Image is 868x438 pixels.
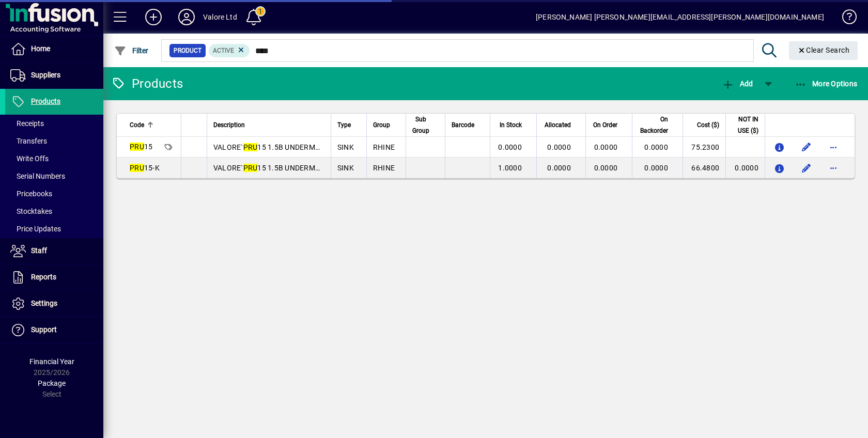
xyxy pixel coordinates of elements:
span: Cost ($) [697,119,719,131]
span: 15 [130,143,152,151]
span: Home [31,44,50,53]
div: Products [111,75,183,92]
span: Staff [31,246,47,255]
em: PRU [243,143,258,151]
span: VALORE` 15 1.5B UNDERMOUNT BOWL 600X466 [213,164,389,172]
span: Reports [31,273,56,281]
em: PRU [130,143,144,151]
span: 0.0000 [644,164,668,172]
div: Barcode [452,119,484,131]
div: In Stock [497,119,531,131]
a: Pricebooks [5,185,103,202]
span: Support [31,325,57,334]
a: Transfers [5,132,103,150]
span: 0.0000 [498,143,522,151]
span: Add [722,80,753,88]
a: Receipts [5,115,103,132]
button: Add [719,74,755,93]
span: 0.0000 [594,143,618,151]
span: Description [213,119,245,131]
span: Settings [31,299,57,307]
span: Type [337,119,351,131]
span: Clear Search [797,46,850,54]
a: Knowledge Base [834,2,855,36]
button: Profile [170,8,203,26]
div: On Order [592,119,627,131]
button: More Options [792,74,860,93]
a: Settings [5,291,103,317]
td: 66.4800 [683,158,725,178]
mat-chip: Activation Status: Active [209,44,250,57]
span: 0.0000 [547,143,571,151]
span: Receipts [10,119,44,128]
a: Write Offs [5,150,103,167]
span: Code [130,119,144,131]
span: 1.0000 [498,164,522,172]
span: In Stock [500,119,522,131]
span: Write Offs [10,154,49,163]
span: SINK [337,164,354,172]
span: Sub Group [412,114,429,136]
span: VALORE` 15 1.5B UNDERMOUNT BOWL 600X466 = 0.067m3 [213,143,427,151]
span: Stocktakes [10,207,52,215]
span: Barcode [452,119,474,131]
span: Products [31,97,60,105]
a: Serial Numbers [5,167,103,185]
span: 0.0000 [547,164,571,172]
button: Edit [798,139,815,155]
span: Price Updates [10,225,61,233]
a: Support [5,317,103,343]
a: Stocktakes [5,202,103,220]
span: Allocated [545,119,571,131]
span: Transfers [10,137,47,145]
div: [PERSON_NAME] [PERSON_NAME][EMAIL_ADDRESS][PERSON_NAME][DOMAIN_NAME] [536,9,824,25]
button: Edit [798,160,815,176]
span: Active [213,47,234,54]
em: PRU [243,164,258,172]
a: Suppliers [5,62,103,88]
span: RHINE [373,143,395,151]
em: PRU [130,164,144,172]
span: On Order [593,119,617,131]
span: 0.0000 [644,143,668,151]
button: More options [825,160,842,176]
div: Code [130,119,175,131]
a: Home [5,36,103,62]
button: Filter [112,41,151,60]
a: Price Updates [5,220,103,238]
span: More Options [795,80,858,88]
div: On Backorder [639,114,677,136]
a: Staff [5,238,103,264]
button: More options [825,139,842,155]
span: 0.0000 [594,164,618,172]
div: Description [213,119,324,131]
button: Clear [789,41,858,60]
span: RHINE [373,164,395,172]
span: SINK [337,143,354,151]
button: Add [137,8,170,26]
div: Allocated [543,119,580,131]
span: NOT IN USE ($) [732,114,758,136]
span: Product [174,45,202,56]
td: 0.0000 [725,158,765,178]
div: Group [373,119,399,131]
span: Group [373,119,390,131]
span: Suppliers [31,71,60,79]
span: Package [38,379,66,387]
div: Valore Ltd [203,9,237,25]
span: 15-K [130,164,160,172]
span: Filter [114,46,149,55]
td: 75.2300 [683,137,725,158]
span: Serial Numbers [10,172,65,180]
div: Type [337,119,360,131]
a: Reports [5,264,103,290]
div: Sub Group [412,114,439,136]
span: Financial Year [29,357,74,366]
span: On Backorder [639,114,668,136]
span: Pricebooks [10,190,52,198]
